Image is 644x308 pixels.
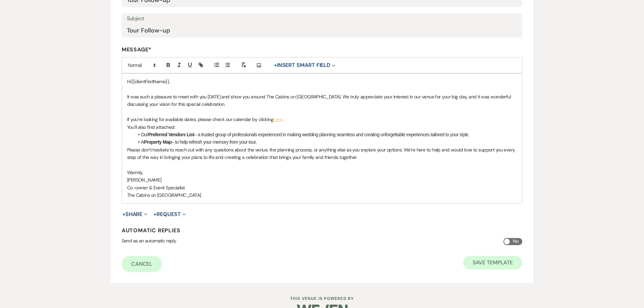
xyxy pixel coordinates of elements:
[127,116,517,123] p: If you’re looking for available dates, please check our calendar by clicking .
[271,61,338,69] button: Insert Smart Field
[127,184,517,191] p: Co-owner & Event Specialist
[148,132,194,137] strong: Preferred Vendors List
[122,256,162,272] a: Cancel
[134,138,517,146] li: A – to help refresh your memory from your tour.
[122,212,148,217] button: Share
[153,212,186,217] button: Request
[122,238,176,244] span: Send as an automatic reply
[122,212,125,217] span: +
[127,78,517,85] p: Hi ,
[127,123,517,131] p: You’ll also find attached:
[273,116,282,122] a: here
[122,46,523,53] label: Message*
[127,146,517,161] p: Please don’t hesitate to reach out with any questions about the venue, the planning process, or a...
[127,176,517,184] p: [PERSON_NAME]
[127,169,517,176] p: Warmly,
[513,237,519,245] span: No
[127,93,517,108] p: It was such a pleasure to meet with you [DATE] and show you around The Cabins on [GEOGRAPHIC_DATA...
[127,191,517,199] p: The Cabins on [GEOGRAPHIC_DATA]
[153,212,157,217] span: +
[144,139,171,145] strong: Property Map
[127,14,518,24] label: Subject
[134,131,517,138] li: Our – a trusted group of professionals experienced in making wedding planning seamless and creati...
[131,78,169,85] span: {{clientFirstName}}
[122,227,523,234] h4: Automatic Replies
[463,256,522,269] button: Save Template
[274,63,277,68] span: +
